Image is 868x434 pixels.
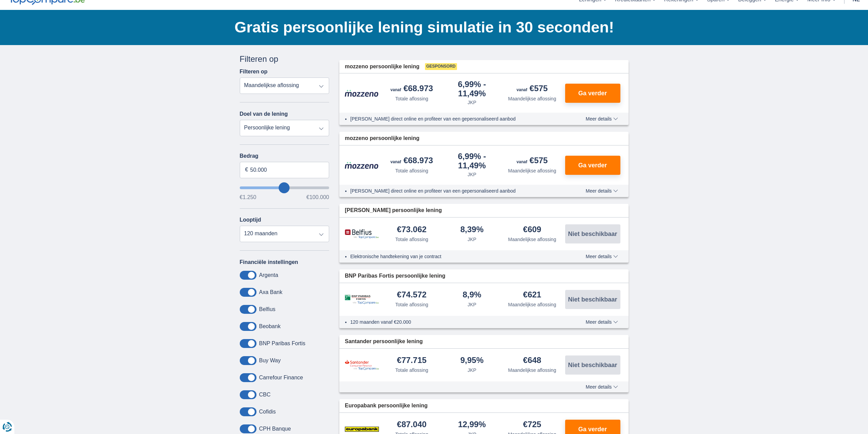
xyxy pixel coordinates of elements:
[517,156,548,166] div: €575
[395,95,428,102] div: Totale aflossing
[397,356,427,365] div: €77.715
[350,115,561,122] li: [PERSON_NAME] direct online en profiteer van een gepersonaliseerd aanbod
[235,17,629,38] h1: Gratis persoonlijke lening simulatie in 30 seconden!
[523,225,541,235] div: €609
[460,225,484,235] div: 8,39%
[345,338,423,346] span: Santander persoonlijke lening
[565,224,620,243] button: Niet beschikbaar
[391,156,433,166] div: €68.973
[240,217,261,223] label: Looptijd
[259,306,276,312] label: Belfius
[391,84,433,94] div: €68.973
[345,63,420,71] span: mozzeno persoonlijke lening
[240,195,256,200] span: €1.250
[468,301,476,308] div: JKP
[523,420,541,430] div: €725
[445,80,500,98] div: 6,99%
[462,291,481,300] div: 8,9%
[259,409,276,415] label: Cofidis
[468,99,476,106] div: JKP
[578,426,607,432] span: Ga verder
[580,319,623,325] button: Meer details
[580,188,623,194] button: Meer details
[468,236,476,243] div: JKP
[565,290,620,309] button: Niet beschikbaar
[259,323,281,330] label: Beobank
[345,162,379,169] img: product.pl.alt Mozzeno
[259,358,281,364] label: Buy Way
[523,356,541,365] div: €648
[397,225,427,235] div: €73.062
[395,236,428,243] div: Totale aflossing
[578,162,607,168] span: Ga verder
[259,392,271,398] label: CBC
[580,116,623,122] button: Meer details
[240,153,329,159] label: Bedrag
[565,156,620,175] button: Ga verder
[580,254,623,259] button: Meer details
[350,319,561,325] li: 120 maanden vanaf €20.000
[259,272,278,278] label: Argenta
[345,135,420,142] span: mozzeno persoonlijke lening
[345,360,379,370] img: product.pl.alt Santander
[350,253,561,260] li: Elektronische handtekening van je contract
[508,167,556,174] div: Maandelijkse aflossing
[586,254,618,259] span: Meer details
[395,301,428,308] div: Totale aflossing
[259,340,306,347] label: BNP Paribas Fortis
[508,236,556,243] div: Maandelijkse aflossing
[397,420,427,430] div: €87.040
[345,229,379,239] img: product.pl.alt Belfius
[240,53,329,65] div: Filteren op
[580,384,623,390] button: Meer details
[508,301,556,308] div: Maandelijkse aflossing
[240,186,329,189] input: wantToBorrow
[468,367,476,374] div: JKP
[345,89,379,97] img: product.pl.alt Mozzeno
[395,367,428,374] div: Totale aflossing
[508,95,556,102] div: Maandelijkse aflossing
[259,375,303,381] label: Carrefour Finance
[523,291,541,300] div: €621
[508,367,556,374] div: Maandelijkse aflossing
[240,69,268,75] label: Filteren op
[565,84,620,103] button: Ga verder
[240,111,288,117] label: Doel van de lening
[517,84,548,94] div: €575
[568,296,617,303] span: Niet beschikbaar
[259,426,291,432] label: CPH Banque
[460,356,484,365] div: 9,95%
[345,272,445,280] span: BNP Paribas Fortis persoonlijke lening
[586,384,618,389] span: Meer details
[586,188,618,193] span: Meer details
[395,167,428,174] div: Totale aflossing
[586,116,618,121] span: Meer details
[345,295,379,305] img: product.pl.alt BNP Paribas Fortis
[568,231,617,237] span: Niet beschikbaar
[586,320,618,324] span: Meer details
[397,291,427,300] div: €74.572
[345,207,442,214] span: [PERSON_NAME] persoonlijke lening
[425,63,457,70] span: Gesponsord
[568,362,617,368] span: Niet beschikbaar
[240,259,298,265] label: Financiële instellingen
[445,152,500,170] div: 6,99%
[345,402,428,410] span: Europabank persoonlijke lening
[458,420,486,430] div: 12,99%
[350,187,561,194] li: [PERSON_NAME] direct online en profiteer van een gepersonaliseerd aanbod
[468,171,476,178] div: JKP
[578,90,607,96] span: Ga verder
[259,289,282,295] label: Axa Bank
[306,195,329,200] span: €100.000
[565,355,620,375] button: Niet beschikbaar
[245,166,248,174] span: €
